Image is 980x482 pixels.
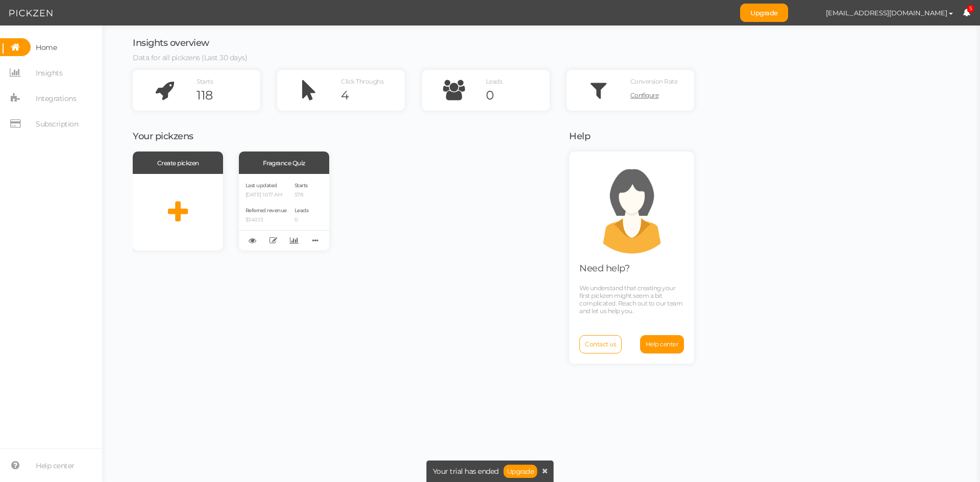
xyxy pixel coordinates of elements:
[133,53,247,62] span: Data for all pickzens (Last 30 days)
[630,88,694,103] a: Configure
[197,88,260,103] div: 118
[740,4,788,22] a: Upgrade
[157,159,199,167] span: Create pickzen
[816,4,963,21] button: [EMAIL_ADDRESS][DOMAIN_NAME]
[239,151,329,174] div: Fragrance Quiz
[640,335,684,353] a: Help center
[246,217,287,223] p: $340.13
[486,78,503,85] span: Leads
[36,90,76,107] span: Integrations
[295,182,308,189] span: Starts
[798,4,816,22] img: b3e142cb9089df8073c54e68b41907af
[826,9,947,17] span: [EMAIL_ADDRESS][DOMAIN_NAME]
[585,340,616,348] span: Contact us
[246,207,287,214] span: Referred revenue
[967,5,974,13] span: 5
[36,39,57,56] span: Home
[295,217,309,223] p: 0
[569,131,590,142] span: Help
[630,91,659,99] span: Configure
[36,116,78,132] span: Subscription
[586,162,678,253] img: support.png
[36,65,62,81] span: Insights
[630,78,678,85] span: Conversion Rate
[579,284,682,315] span: We understand that creating your first pickzen might seem a bit complicated. Reach out to our tea...
[239,174,329,250] div: Last updated [DATE] 10:17 AM Referred revenue $340.13 Starts 578 Leads 0
[579,263,629,274] span: Need help?
[504,465,537,478] a: Upgrade
[295,207,309,214] span: Leads
[295,192,309,198] p: 578
[197,78,213,85] span: Starts
[646,340,679,348] span: Help center
[486,88,550,103] div: 0
[36,458,75,474] span: Help center
[341,88,405,103] div: 4
[341,78,383,85] span: Click Throughs
[246,182,277,189] span: Last updated
[9,7,53,19] img: Pickzen logo
[433,468,499,475] span: Your trial has ended
[133,37,209,48] span: Insights overview
[133,131,193,142] span: Your pickzens
[246,192,287,198] p: [DATE] 10:17 AM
